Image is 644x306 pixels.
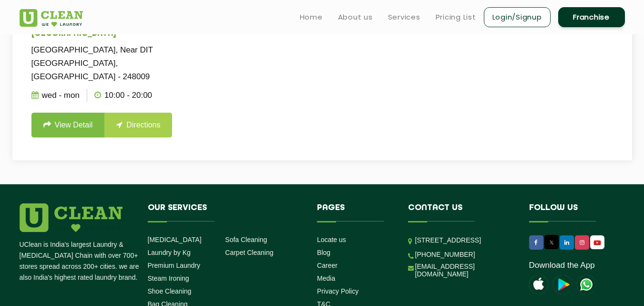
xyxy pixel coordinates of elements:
a: [MEDICAL_DATA] [148,236,202,243]
a: Sofa Cleaning [225,236,267,243]
p: UClean is India's largest Laundry & [MEDICAL_DATA] Chain with over 700+ stores spread across 200+... [20,239,141,283]
p: [GEOGRAPHIC_DATA], Near DIT [GEOGRAPHIC_DATA], [GEOGRAPHIC_DATA] - 248009 [31,43,201,84]
p: 10:00 - 20:00 [94,89,152,102]
a: Premium Laundry [148,262,201,269]
img: apple-icon.png [529,275,548,294]
img: UClean Laundry and Dry Cleaning [577,275,596,294]
a: Locate us [317,236,346,243]
h4: Contact us [408,203,515,222]
a: Carpet Cleaning [225,249,273,256]
a: Franchise [558,7,625,27]
img: UClean Laundry and Dry Cleaning [20,9,83,27]
img: UClean Laundry and Dry Cleaning [591,238,603,248]
a: Blog [317,249,330,256]
h4: Our Services [148,203,303,222]
a: Home [300,11,323,23]
a: Pricing List [436,11,476,23]
a: About us [338,11,373,23]
a: Login/Signup [484,7,551,27]
img: playstoreicon.png [553,275,572,294]
h4: Follow us [529,203,613,222]
a: Career [317,262,337,269]
a: [PHONE_NUMBER] [415,251,475,258]
a: Privacy Policy [317,287,358,295]
p: [STREET_ADDRESS] [415,235,515,246]
a: Shoe Cleaning [148,287,192,295]
a: Media [317,274,335,282]
a: Steam Ironing [148,274,189,282]
p: Wed - Mon [31,89,80,102]
a: Laundry by Kg [148,249,191,256]
a: Services [388,11,420,23]
img: logo.png [20,203,123,232]
h4: Pages [317,203,394,222]
a: [EMAIL_ADDRESS][DOMAIN_NAME] [415,263,515,278]
a: Directions [104,113,172,137]
a: Download the App [529,261,595,270]
a: View Detail [31,113,105,137]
